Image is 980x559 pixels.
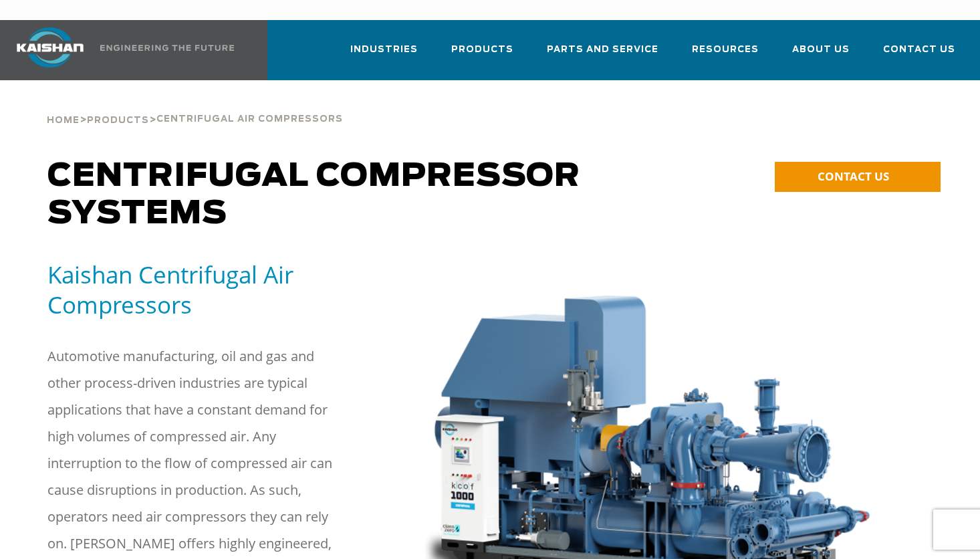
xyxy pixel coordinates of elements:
span: Contact Us [883,42,955,58]
span: Products [451,42,513,58]
span: Centrifugal Compressor Systems [47,160,580,230]
span: About Us [792,42,850,58]
a: Home [47,114,80,126]
a: Industries [350,32,418,78]
span: Products [87,116,149,125]
a: Parts and Service [547,32,658,78]
div: > > [47,80,343,131]
a: Products [87,114,149,126]
span: Centrifugal Air Compressors [156,115,343,124]
span: Resources [692,42,759,58]
a: About Us [792,32,850,78]
a: CONTACT US [775,162,941,192]
span: Parts and Service [547,42,658,58]
a: Contact Us [883,32,955,78]
img: Engineering the future [100,45,234,51]
span: Industries [350,42,418,58]
span: CONTACT US [818,169,889,184]
a: Resources [692,32,759,78]
a: Products [451,32,513,78]
h5: Kaishan Centrifugal Air Compressors [47,259,392,320]
span: Home [47,116,80,125]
